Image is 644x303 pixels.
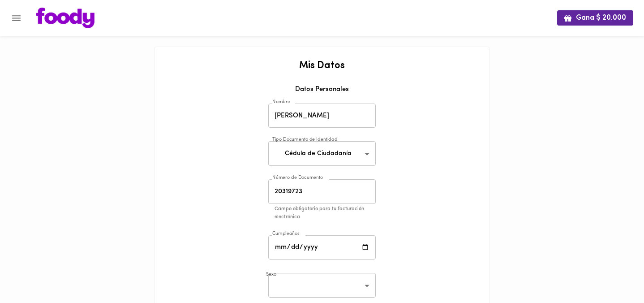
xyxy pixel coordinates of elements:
button: Menu [5,7,27,29]
p: Campo obligatorio para tu facturación electrónica [275,205,382,222]
div: Datos Personales [163,85,481,101]
h2: Mis Datos [163,61,481,71]
input: Número de Documento [268,179,376,204]
label: Sexo [266,272,276,278]
iframe: Messagebird Livechat Widget [452,5,635,294]
div: ​ [268,273,376,298]
input: Tu nombre [268,104,376,128]
div: Cédula de Ciudadanía [268,141,376,166]
img: logo.png [36,8,94,28]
